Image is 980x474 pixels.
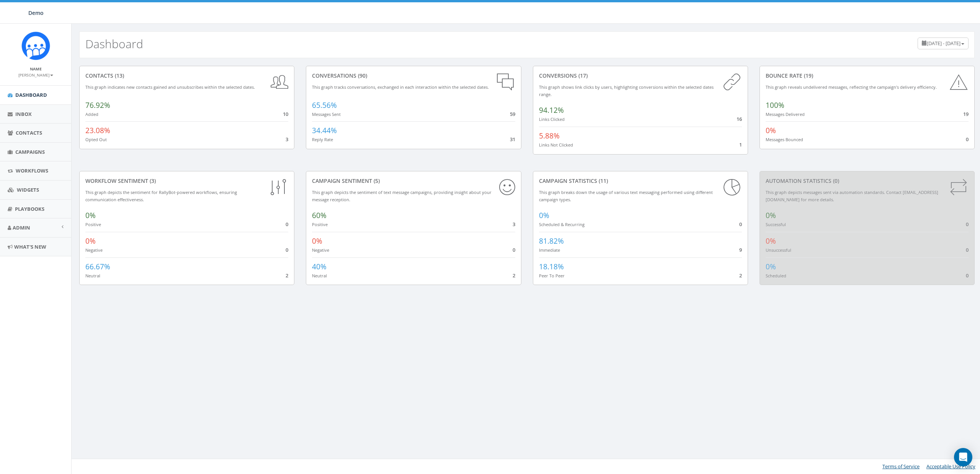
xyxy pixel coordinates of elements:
small: Positive [312,222,328,227]
span: 100% [766,100,784,110]
small: Negative [312,247,329,253]
small: Messages Delivered [766,111,805,117]
span: 0 [739,221,742,228]
span: 0 [286,221,288,228]
span: Contacts [16,129,42,136]
small: This graph depicts the sentiment for RallyBot-powered workflows, ensuring communication effective... [85,189,237,202]
small: Scheduled [766,273,786,279]
span: Dashboard [15,91,47,98]
span: (11) [597,177,608,184]
small: Successful [766,222,786,227]
small: Neutral [85,273,100,279]
small: This graph indicates new contacts gained and unsubscribes within the selected dates. [85,84,255,90]
span: 0% [766,125,776,135]
div: conversions [539,72,742,80]
span: 60% [312,210,327,220]
a: [PERSON_NAME] [18,71,53,78]
span: (3) [148,177,156,184]
span: Widgets [17,186,39,193]
span: 9 [739,246,742,253]
div: Bounce Rate [766,72,969,80]
span: 81.82% [539,236,564,246]
span: 0% [539,210,549,220]
div: Campaign Statistics [539,177,742,185]
span: What's New [14,243,46,250]
span: 0% [85,210,96,220]
small: Peer To Peer [539,273,565,279]
a: Acceptable Use Policy [926,463,975,470]
span: Campaigns [15,148,45,155]
span: 5.88% [539,131,560,141]
a: Terms of Service [882,463,920,470]
span: 0 [966,272,969,279]
span: [DATE] - [DATE] [927,40,960,47]
small: This graph breaks down the usage of various text messaging performed using different campaign types. [539,189,713,202]
img: Icon_1.png [21,31,50,60]
h2: Dashboard [85,37,143,50]
span: 0% [85,236,96,246]
span: 0% [312,236,322,246]
small: Scheduled & Recurring [539,222,585,227]
small: This graph reveals undelivered messages, reflecting the campaign's delivery efficiency. [766,84,937,90]
span: Demo [28,9,44,16]
div: Automation Statistics [766,177,969,185]
small: Messages Sent [312,111,341,117]
span: 94.12% [539,105,564,115]
span: 0 [513,246,515,253]
div: Campaign Sentiment [312,177,515,185]
span: 2 [739,272,742,279]
small: Links Clicked [539,116,565,122]
small: [PERSON_NAME] [18,72,53,78]
span: 19 [963,111,969,117]
small: This graph tracks conversations, exchanged in each interaction within the selected dates. [312,84,489,90]
small: Opted Out [85,137,107,142]
small: Positive [85,222,101,227]
span: (0) [831,177,839,184]
span: 2 [286,272,288,279]
small: This graph depicts the sentiment of text message campaigns, providing insight about your message ... [312,189,492,202]
small: Neutral [312,273,327,279]
span: 18.18% [539,262,564,272]
span: 0 [966,246,969,253]
span: 59 [510,111,515,117]
small: Reply Rate [312,137,333,142]
span: 3 [513,221,515,228]
small: Negative [85,247,103,253]
span: 2 [513,272,515,279]
small: Added [85,111,98,117]
span: (13) [113,72,124,79]
span: (90) [356,72,367,79]
span: 76.92% [85,100,110,110]
div: Open Intercom Messenger [954,448,972,466]
span: 0 [966,136,969,143]
span: (17) [577,72,588,79]
small: Messages Bounced [766,137,803,142]
span: Inbox [15,111,32,117]
small: Unsuccessful [766,247,791,253]
span: 0% [766,210,776,220]
span: 1 [739,141,742,148]
span: (5) [372,177,380,184]
span: 10 [283,111,288,117]
small: Immediate [539,247,560,253]
div: contacts [85,72,288,80]
span: 34.44% [312,125,337,135]
span: 40% [312,262,327,272]
div: conversations [312,72,515,80]
span: 0 [966,221,969,228]
span: 23.08% [85,125,110,135]
span: 0 [286,246,288,253]
span: 0% [766,262,776,272]
span: 0% [766,236,776,246]
small: This graph depicts messages sent via automation standards. Contact [EMAIL_ADDRESS][DOMAIN_NAME] f... [766,189,938,202]
small: This graph shows link clicks by users, highlighting conversions within the selected dates range. [539,84,714,97]
span: Workflows [16,167,48,174]
div: Workflow Sentiment [85,177,288,185]
span: 65.56% [312,100,337,110]
span: 66.67% [85,262,110,272]
span: 31 [510,136,515,143]
span: (19) [802,72,813,79]
span: Admin [13,224,30,231]
span: 16 [737,116,742,122]
small: Links Not Clicked [539,142,573,148]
